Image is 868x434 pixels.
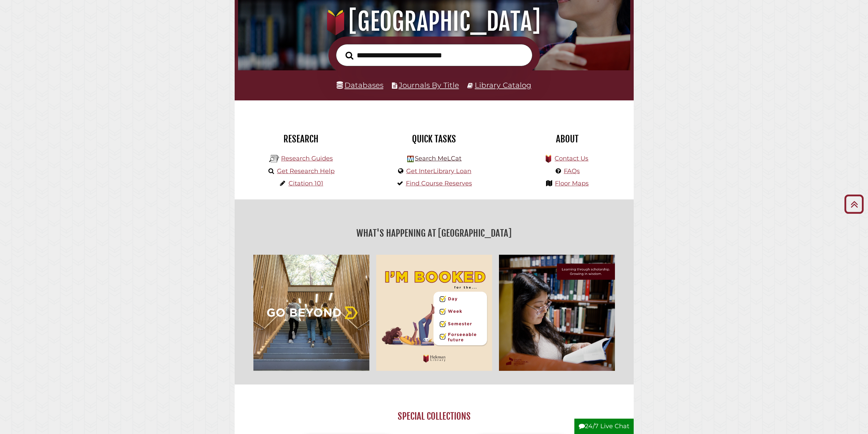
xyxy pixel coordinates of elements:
img: Hekman Library Logo [407,156,414,162]
a: Back to Top [842,198,866,210]
a: Find Course Reserves [406,180,472,187]
a: Search MeLCat [415,155,461,162]
h2: Quick Tasks [373,133,496,145]
h2: Research [240,133,363,145]
h1: [GEOGRAPHIC_DATA] [251,6,617,37]
i: Search [345,51,353,60]
a: Journals By Title [399,81,459,89]
a: Contact Us [555,155,588,162]
button: Search [342,50,357,62]
a: Databases [337,81,383,89]
h2: Special Collections [261,410,607,422]
img: Hekman Library Logo [269,154,279,164]
div: slideshow [250,251,618,374]
img: I'm Booked for the... Day, Week, Foreseeable Future! Hekman Library [373,251,496,374]
img: Go Beyond [250,251,373,374]
a: Research Guides [281,155,333,162]
a: Floor Maps [555,180,589,187]
a: Citation 101 [289,180,323,187]
h2: What's Happening at [GEOGRAPHIC_DATA] [240,225,629,241]
a: Library Catalog [475,81,531,89]
a: Get InterLibrary Loan [406,167,471,175]
a: Get Research Help [277,167,335,175]
img: Learning through scholarship, growing in wisdom. [496,251,618,374]
a: FAQs [564,167,580,175]
h2: About [506,133,629,145]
